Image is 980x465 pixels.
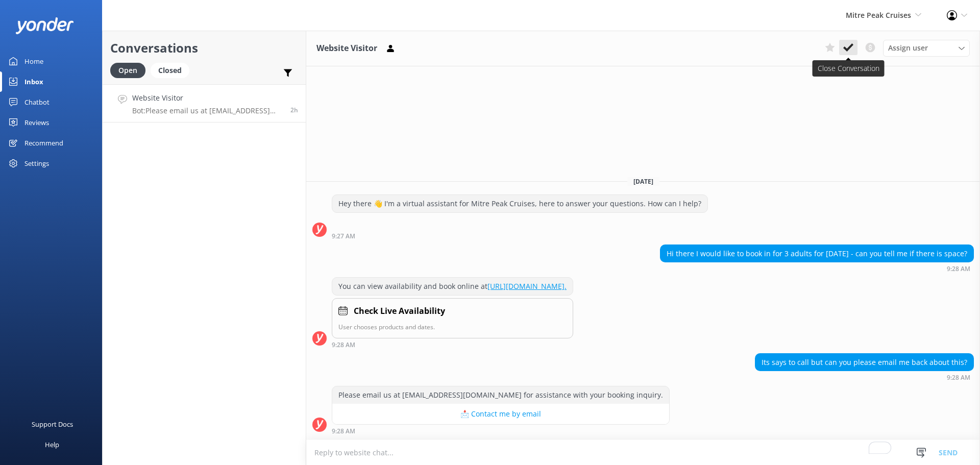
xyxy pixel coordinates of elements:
div: Its says to call but can you please email me back about this? [755,354,973,371]
strong: 9:28 AM [332,342,355,348]
span: [DATE] [627,177,659,186]
p: User chooses products and dates. [338,322,567,332]
a: Website VisitorBot:Please email us at [EMAIL_ADDRESS][DOMAIN_NAME] for assistance with your booki... [103,84,306,123]
div: Reviews [24,112,49,133]
div: Home [24,51,43,71]
h3: Website Visitor [316,42,377,55]
a: Open [110,64,151,76]
a: Closed [151,64,194,76]
div: Open [110,63,145,78]
img: yonder-white-logo.png [15,17,74,34]
div: Chatbot [24,92,50,112]
div: Hey there 👋 I'm a virtual assistant for Mitre Peak Cruises, here to answer your questions. How ca... [332,195,707,212]
div: Sep 28 2025 09:28am (UTC +13:00) Pacific/Auckland [660,265,974,272]
div: Recommend [24,133,63,153]
div: Sep 28 2025 09:28am (UTC +13:00) Pacific/Auckland [332,341,573,348]
div: Support Docs [32,414,73,434]
span: Mitre Peak Cruises [846,10,911,20]
div: Please email us at [EMAIL_ADDRESS][DOMAIN_NAME] for assistance with your booking inquiry. [332,386,669,404]
a: [URL][DOMAIN_NAME]. [487,281,567,291]
div: Hi there I would like to book in for 3 adults for [DATE] - can you tell me if there is space? [660,245,973,262]
span: Sep 28 2025 09:28am (UTC +13:00) Pacific/Auckland [290,106,298,114]
button: 📩 Contact me by email [332,404,669,424]
strong: 9:27 AM [332,233,355,239]
div: Assign User [883,40,970,56]
div: Settings [24,153,49,174]
p: Bot: Please email us at [EMAIL_ADDRESS][DOMAIN_NAME] for assistance with your booking inquiry. [132,106,283,115]
h4: Website Visitor [132,92,283,104]
div: Help [45,434,59,455]
strong: 9:28 AM [332,428,355,434]
strong: 9:28 AM [947,375,970,381]
strong: 9:28 AM [947,266,970,272]
div: You can view availability and book online at [332,278,573,295]
h4: Check Live Availability [354,305,445,318]
div: Closed [151,63,189,78]
h2: Conversations [110,38,298,58]
textarea: To enrich screen reader interactions, please activate Accessibility in Grammarly extension settings [306,440,980,465]
span: Assign user [888,42,928,54]
div: Sep 28 2025 09:28am (UTC +13:00) Pacific/Auckland [755,374,974,381]
div: Sep 28 2025 09:27am (UTC +13:00) Pacific/Auckland [332,232,708,239]
div: Sep 28 2025 09:28am (UTC +13:00) Pacific/Auckland [332,427,670,434]
div: Inbox [24,71,43,92]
